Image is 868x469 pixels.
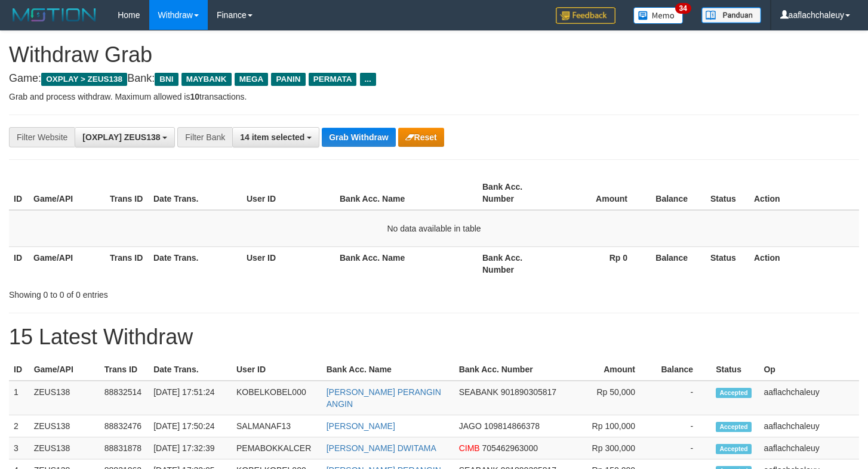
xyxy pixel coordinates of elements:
[29,415,100,437] td: ZEUS138
[645,246,706,280] th: Balance
[149,415,232,437] td: [DATE] 17:50:24
[633,7,684,24] img: Button%20Memo.svg
[322,128,395,147] button: Grab Withdraw
[653,381,711,415] td: -
[9,359,29,381] th: ID
[706,246,749,280] th: Status
[100,437,149,459] td: 88831878
[235,73,269,86] span: MEGA
[9,127,75,147] div: Filter Website
[478,176,554,210] th: Bank Acc. Number
[100,359,149,381] th: Trans ID
[9,381,29,415] td: 1
[29,359,100,381] th: Game/API
[9,210,859,247] td: No data available in table
[749,176,859,210] th: Action
[653,415,711,437] td: -
[29,437,100,459] td: ZEUS138
[9,325,859,349] h1: 15 Latest Withdraw
[398,128,444,147] button: Reset
[568,381,653,415] td: Rp 50,000
[232,127,319,147] button: 14 item selected
[327,387,441,409] a: [PERSON_NAME] PERANGIN ANGIN
[9,246,29,280] th: ID
[759,359,859,381] th: Op
[501,387,556,397] span: Copy 901890305817 to clipboard
[75,127,175,147] button: [OXPLAY] ZEUS138
[653,437,711,459] td: -
[100,415,149,437] td: 88832476
[360,73,376,86] span: ...
[232,437,322,459] td: PEMABOKKALCER
[9,176,29,210] th: ID
[716,388,752,398] span: Accepted
[242,176,335,210] th: User ID
[701,7,761,23] img: panduan.png
[716,422,752,432] span: Accepted
[759,381,859,415] td: aaflachchaleuy
[41,73,127,86] span: OXPLAY > ZEUS138
[149,359,232,381] th: Date Trans.
[335,246,478,280] th: Bank Acc. Name
[232,415,322,437] td: SALMANAF13
[556,7,615,24] img: Feedback.jpg
[232,381,322,415] td: KOBELKOBEL000
[82,132,160,142] span: [OXPLAY] ZEUS138
[484,421,540,431] span: Copy 109814866378 to clipboard
[149,437,232,459] td: [DATE] 17:32:39
[29,381,100,415] td: ZEUS138
[155,73,178,86] span: BNI
[327,443,436,453] a: [PERSON_NAME] DWITAMA
[242,246,335,280] th: User ID
[645,176,706,210] th: Balance
[149,246,242,280] th: Date Trans.
[675,3,691,14] span: 34
[482,443,538,453] span: Copy 705462963000 to clipboard
[9,284,353,301] div: Showing 0 to 0 of 0 entries
[749,246,859,280] th: Action
[322,359,454,381] th: Bank Acc. Name
[759,415,859,437] td: aaflachchaleuy
[711,359,759,381] th: Status
[554,246,645,280] th: Rp 0
[190,92,199,101] strong: 10
[309,73,357,86] span: PERMATA
[568,359,653,381] th: Amount
[568,415,653,437] td: Rp 100,000
[9,437,29,459] td: 3
[653,359,711,381] th: Balance
[105,176,149,210] th: Trans ID
[568,437,653,459] td: Rp 300,000
[100,381,149,415] td: 88832514
[29,176,105,210] th: Game/API
[9,43,859,67] h1: Withdraw Grab
[716,444,752,454] span: Accepted
[9,415,29,437] td: 2
[149,176,242,210] th: Date Trans.
[706,176,749,210] th: Status
[29,246,105,280] th: Game/API
[459,443,480,453] span: CIMB
[9,6,100,24] img: MOTION_logo.png
[149,381,232,415] td: [DATE] 17:51:24
[9,91,859,103] p: Grab and process withdraw. Maximum allowed is transactions.
[240,132,304,142] span: 14 item selected
[478,246,554,280] th: Bank Acc. Number
[232,359,322,381] th: User ID
[459,421,482,431] span: JAGO
[327,421,395,431] a: [PERSON_NAME]
[459,387,498,397] span: SEABANK
[9,73,859,85] h4: Game: Bank:
[105,246,149,280] th: Trans ID
[759,437,859,459] td: aaflachchaleuy
[335,176,478,210] th: Bank Acc. Name
[181,73,232,86] span: MAYBANK
[271,73,305,86] span: PANIN
[177,127,232,147] div: Filter Bank
[454,359,569,381] th: Bank Acc. Number
[554,176,645,210] th: Amount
